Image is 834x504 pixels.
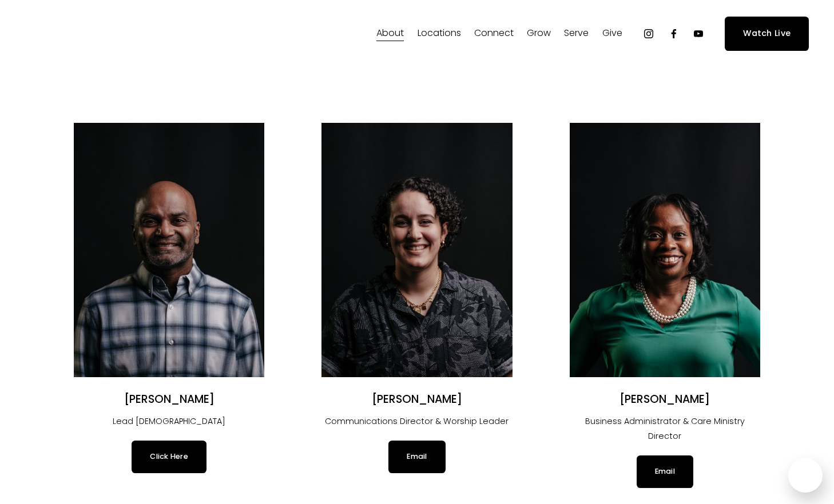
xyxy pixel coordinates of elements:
[602,25,622,42] span: Give
[668,28,680,39] a: Facebook
[637,455,693,487] a: Email
[418,25,461,42] span: Locations
[643,28,654,39] a: Instagram
[376,25,404,42] span: About
[321,123,512,377] img: Angélica Smith
[527,25,551,43] a: folder dropdown
[388,441,445,473] a: Email
[474,25,514,43] a: folder dropdown
[321,414,512,429] p: Communications Director & Worship Leader
[570,414,760,444] p: Business Administrator & Care Ministry Director
[132,441,206,473] a: Click Here
[376,25,404,43] a: folder dropdown
[527,25,551,42] span: Grow
[693,28,704,39] a: YouTube
[25,22,185,45] img: Fellowship Memphis
[74,414,264,429] p: Lead [DEMOGRAPHIC_DATA]
[564,25,589,43] a: folder dropdown
[74,393,264,407] h2: [PERSON_NAME]
[725,17,809,50] a: Watch Live
[418,25,461,43] a: folder dropdown
[474,25,514,42] span: Connect
[564,25,589,42] span: Serve
[602,25,622,43] a: folder dropdown
[570,393,760,407] h2: [PERSON_NAME]
[321,393,512,407] h2: [PERSON_NAME]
